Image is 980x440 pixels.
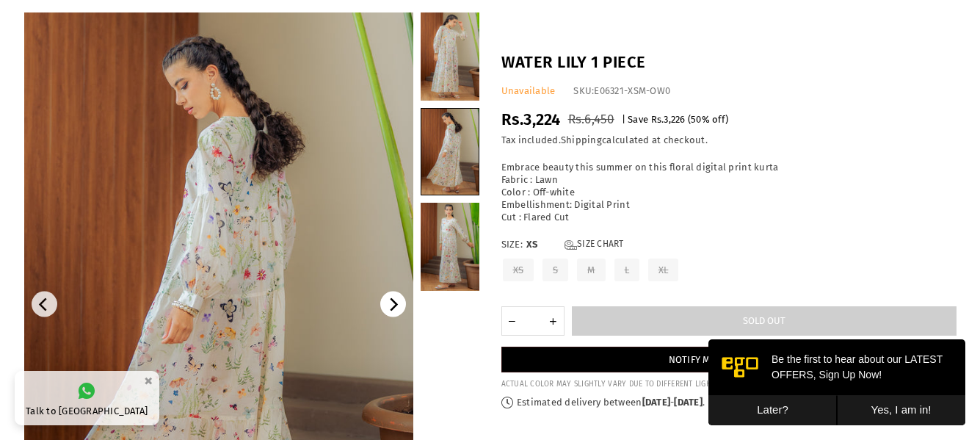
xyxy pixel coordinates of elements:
[501,397,957,409] p: Estimated delivery between - .
[622,114,625,125] span: |
[501,51,957,74] h1: Water lily 1 piece
[642,397,671,408] time: [DATE]
[576,257,606,283] label: M
[501,306,565,336] quantity-input: Quantity
[526,239,556,251] span: XS
[541,257,570,283] label: S
[743,315,785,326] span: Sold out
[651,114,686,125] span: Rs.3,226
[565,239,624,251] a: Size Chart
[647,257,680,283] label: XL
[572,306,957,336] button: Sold out
[501,239,957,251] label: Size:
[501,380,957,389] div: ACTUAL COLOR MAY SLIGHTLY VARY DUE TO DIFFERENT LIGHTS
[688,114,728,125] span: ( % off)
[628,114,648,125] span: Save
[594,85,670,96] span: E06321-XSM-OW0
[32,292,57,317] button: Previous
[708,339,965,425] iframe: webpush-onsite
[380,292,406,317] button: Next
[613,257,641,283] label: L
[501,257,536,283] label: XS
[691,114,702,125] span: 50
[501,347,957,372] a: Notify me when in stock
[15,371,159,425] a: Talk to [GEOGRAPHIC_DATA]
[674,397,703,408] time: [DATE]
[501,85,556,96] span: Unavailable
[561,134,602,146] a: Shipping
[501,109,561,129] span: Rs.3,224
[501,134,957,147] div: Tax included. calculated at checkout.
[568,112,614,127] span: Rs.6,450
[139,369,157,393] button: ×
[501,162,957,223] p: Embrace beauty this summer on this floral digital print kurta Fabric : Lawn Color : Off-white Emb...
[573,85,670,98] div: SKU:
